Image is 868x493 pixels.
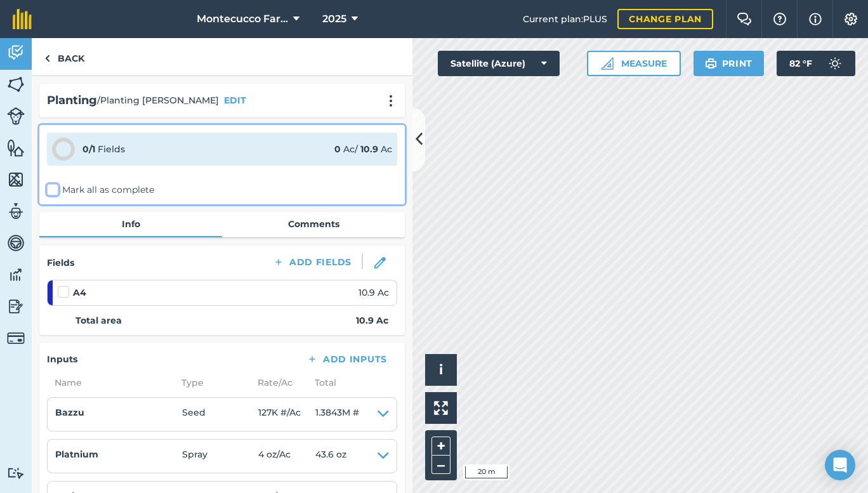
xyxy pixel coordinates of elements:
h2: Planting [47,91,97,110]
span: 10.9 Ac [358,286,389,299]
strong: 0 / 1 [82,143,95,155]
img: Two speech bubbles overlapping with the left bubble in the forefront [737,13,752,25]
h4: Fields [47,256,74,270]
span: 127K # / Ac [258,405,315,423]
img: svg+xml;base64,PHN2ZyB4bWxucz0iaHR0cDovL3d3dy53My5vcmcvMjAwMC9zdmciIHdpZHRoPSI1NiIgaGVpZ2h0PSI2MC... [7,75,25,94]
span: Total [307,376,336,390]
a: Comments [222,212,405,236]
button: Add Inputs [296,350,397,368]
a: Info [39,212,222,236]
img: A question mark icon [772,13,787,25]
strong: 10.9 Ac [356,313,388,327]
img: svg+xml;base64,PD94bWwgdmVyc2lvbj0iMS4wIiBlbmNvZGluZz0idXRmLTgiPz4KPCEtLSBHZW5lcmF0b3I6IEFkb2JlIE... [7,329,25,347]
img: svg+xml;base64,PHN2ZyB3aWR0aD0iMTgiIGhlaWdodD0iMTgiIHZpZXdCb3g9IjAgMCAxOCAxOCIgZmlsbD0ibm9uZSIgeG... [374,257,386,268]
button: Satellite (Azure) [438,51,560,76]
button: – [431,456,450,474]
span: Rate/ Ac [250,376,307,390]
span: 82 ° F [789,51,812,76]
button: i [425,354,457,386]
div: Fields [82,142,125,156]
img: svg+xml;base64,PHN2ZyB4bWxucz0iaHR0cDovL3d3dy53My5vcmcvMjAwMC9zdmciIHdpZHRoPSI1NiIgaGVpZ2h0PSI2MC... [7,170,25,189]
img: svg+xml;base64,PD94bWwgdmVyc2lvbj0iMS4wIiBlbmNvZGluZz0idXRmLTgiPz4KPCEtLSBHZW5lcmF0b3I6IEFkb2JlIE... [7,467,25,479]
span: Spray [182,447,258,465]
h4: Inputs [47,352,77,366]
button: EDIT [224,93,246,107]
button: + [431,437,450,456]
img: svg+xml;base64,PD94bWwgdmVyc2lvbj0iMS4wIiBlbmNvZGluZz0idXRmLTgiPz4KPCEtLSBHZW5lcmF0b3I6IEFkb2JlIE... [7,297,25,316]
button: 82 °F [777,51,855,76]
button: Measure [587,51,681,76]
img: svg+xml;base64,PHN2ZyB4bWxucz0iaHR0cDovL3d3dy53My5vcmcvMjAwMC9zdmciIHdpZHRoPSIxNyIgaGVpZ2h0PSIxNy... [809,11,822,27]
span: 4 oz / Ac [258,447,315,465]
div: Ac / Ac [334,142,392,156]
img: Ruler icon [601,57,614,70]
img: svg+xml;base64,PHN2ZyB4bWxucz0iaHR0cDovL3d3dy53My5vcmcvMjAwMC9zdmciIHdpZHRoPSI5IiBoZWlnaHQ9IjI0Ii... [44,51,50,66]
strong: 10.9 [360,143,378,155]
span: 2025 [322,11,346,27]
span: Montecucco Farms [197,11,288,27]
img: fieldmargin Logo [13,9,32,29]
span: Seed [182,405,258,423]
img: svg+xml;base64,PD94bWwgdmVyc2lvbj0iMS4wIiBlbmNvZGluZz0idXRmLTgiPz4KPCEtLSBHZW5lcmF0b3I6IEFkb2JlIE... [7,107,25,125]
span: i [439,362,443,378]
h4: Bazzu [55,405,182,419]
img: A cog icon [843,13,858,25]
h4: Platnium [55,447,182,461]
a: Back [32,38,97,76]
label: Mark all as complete [47,183,154,197]
img: svg+xml;base64,PD94bWwgdmVyc2lvbj0iMS4wIiBlbmNvZGluZz0idXRmLTgiPz4KPCEtLSBHZW5lcmF0b3I6IEFkb2JlIE... [7,265,25,284]
img: svg+xml;base64,PD94bWwgdmVyc2lvbj0iMS4wIiBlbmNvZGluZz0idXRmLTgiPz4KPCEtLSBHZW5lcmF0b3I6IEFkb2JlIE... [7,233,25,253]
summary: BazzuSeed127K #/Ac1.3843M # [55,405,389,423]
span: / Planting [PERSON_NAME] [97,93,219,107]
img: svg+xml;base64,PD94bWwgdmVyc2lvbj0iMS4wIiBlbmNvZGluZz0idXRmLTgiPz4KPCEtLSBHZW5lcmF0b3I6IEFkb2JlIE... [7,43,25,62]
img: Four arrows, one pointing top left, one top right, one bottom right and the last bottom left [434,401,448,415]
img: svg+xml;base64,PHN2ZyB4bWxucz0iaHR0cDovL3d3dy53My5vcmcvMjAwMC9zdmciIHdpZHRoPSIyMCIgaGVpZ2h0PSIyNC... [383,95,398,107]
img: svg+xml;base64,PHN2ZyB4bWxucz0iaHR0cDovL3d3dy53My5vcmcvMjAwMC9zdmciIHdpZHRoPSI1NiIgaGVpZ2h0PSI2MC... [7,138,25,157]
button: Print [694,51,765,76]
button: Add Fields [263,253,362,271]
img: svg+xml;base64,PD94bWwgdmVyc2lvbj0iMS4wIiBlbmNvZGluZz0idXRmLTgiPz4KPCEtLSBHZW5lcmF0b3I6IEFkb2JlIE... [7,202,25,221]
img: svg+xml;base64,PHN2ZyB4bWxucz0iaHR0cDovL3d3dy53My5vcmcvMjAwMC9zdmciIHdpZHRoPSIxOSIgaGVpZ2h0PSIyNC... [705,56,717,71]
span: 1.3843M # [315,405,359,423]
strong: A4 [73,286,86,299]
strong: Total area [76,313,122,327]
span: Name [47,376,174,390]
div: Open Intercom Messenger [825,450,855,480]
a: Change plan [617,9,713,29]
strong: 0 [334,143,341,155]
span: Current plan : PLUS [523,12,607,26]
summary: PlatniumSpray4 oz/Ac43.6 oz [55,447,389,465]
span: Type [174,376,250,390]
img: svg+xml;base64,PD94bWwgdmVyc2lvbj0iMS4wIiBlbmNvZGluZz0idXRmLTgiPz4KPCEtLSBHZW5lcmF0b3I6IEFkb2JlIE... [822,51,848,76]
span: 43.6 oz [315,447,346,465]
